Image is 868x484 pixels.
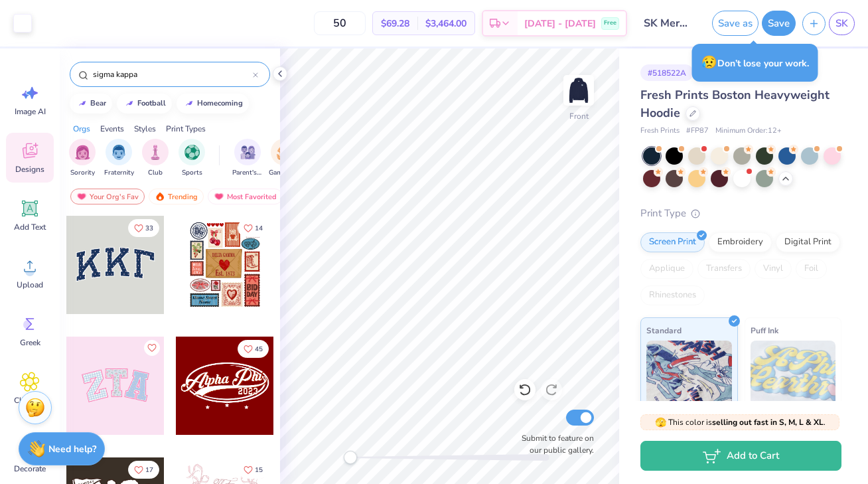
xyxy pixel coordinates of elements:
span: SK [835,16,848,31]
span: Upload [17,280,43,290]
img: trend_line.gif [184,100,194,108]
strong: Need help? [48,443,96,455]
img: Front [565,77,592,104]
input: Untitled Design [634,10,699,37]
span: 33 [145,225,153,232]
span: 🫣 [655,416,666,429]
button: filter button [269,139,299,178]
button: filter button [142,139,169,178]
div: homecoming [197,100,243,107]
span: Image AI [15,106,46,117]
button: Add to Cart [640,441,841,471]
button: filter button [69,139,96,178]
button: filter button [104,139,134,178]
button: Like [238,340,269,358]
button: bear [70,94,112,114]
span: # FP87 [686,125,709,137]
div: Transfers [697,259,751,279]
div: Don’t lose your work. [692,44,818,82]
span: Fresh Prints [640,125,680,137]
span: [DATE] - [DATE] [524,17,596,31]
span: 45 [255,346,263,353]
div: Rhinestones [640,285,705,305]
span: Clipart & logos [8,395,52,416]
span: 17 [145,467,153,473]
div: bear [90,100,106,107]
input: – – [314,11,366,35]
span: Minimum Order: 12 + [715,125,782,137]
span: 15 [255,467,263,473]
span: Designs [15,164,44,175]
button: Save as [712,11,759,36]
span: Add Text [14,222,46,232]
span: Puff Ink [751,323,778,337]
img: Club Image [148,145,163,160]
button: Save [762,11,796,36]
span: Standard [646,323,682,337]
span: Sports [182,168,202,178]
div: Vinyl [755,259,792,279]
div: filter for Sorority [69,139,96,178]
span: Game Day [269,168,299,178]
img: trending.gif [155,192,165,201]
div: Accessibility label [344,451,357,464]
img: Fraternity Image [111,145,126,160]
div: football [137,100,166,107]
button: Like [128,219,159,237]
div: Applique [640,259,693,279]
span: 😥 [701,54,717,71]
div: Your Org's Fav [70,189,145,204]
div: filter for Sports [179,139,205,178]
img: Sports Image [184,145,200,160]
span: Club [148,168,163,178]
span: 14 [255,225,263,232]
img: trend_line.gif [77,100,88,108]
span: $3,464.00 [425,17,467,31]
img: Parent's Weekend Image [240,145,255,160]
img: trend_line.gif [124,100,135,108]
span: Greek [20,337,40,348]
img: Standard [646,341,732,407]
div: Digital Print [776,232,840,252]
label: Submit to feature on our public gallery. [514,432,594,456]
button: Like [128,461,159,479]
button: homecoming [177,94,249,114]
div: Front [569,110,589,122]
div: filter for Club [142,139,169,178]
div: Orgs [73,123,90,135]
div: Foil [796,259,827,279]
span: This color is . [655,416,826,428]
button: filter button [232,139,263,178]
div: filter for Game Day [269,139,299,178]
button: Like [144,340,160,356]
div: Print Type [640,206,841,221]
div: Embroidery [709,232,772,252]
div: filter for Fraternity [104,139,134,178]
input: Try "Alpha" [92,68,253,81]
img: most_fav.gif [76,192,87,201]
button: filter button [179,139,205,178]
span: Parent's Weekend [232,168,263,178]
div: Trending [149,189,204,204]
img: most_fav.gif [214,192,224,201]
span: Decorate [14,463,46,474]
div: # 518522A [640,64,693,81]
span: Free [604,19,616,28]
img: Sorority Image [75,145,90,160]
div: Most Favorited [208,189,283,204]
div: filter for Parent's Weekend [232,139,263,178]
button: Like [238,461,269,479]
div: Print Types [166,123,206,135]
div: Screen Print [640,232,705,252]
span: Fraternity [104,168,134,178]
div: Styles [134,123,156,135]
span: $69.28 [381,17,409,31]
a: SK [829,12,855,35]
strong: selling out fast in S, M, L & XL [712,417,824,428]
span: Sorority [70,168,95,178]
button: Like [238,219,269,237]
button: football [117,94,172,114]
img: Game Day Image [277,145,292,160]
img: Puff Ink [751,341,836,407]
div: Events [100,123,124,135]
